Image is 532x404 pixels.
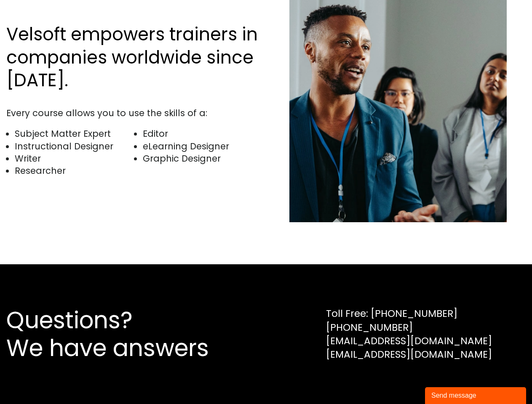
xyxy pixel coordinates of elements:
[15,152,134,165] li: Writer
[6,306,239,362] h2: Questions? We have answers
[143,152,262,165] li: Graphic Designer
[326,307,492,361] div: Toll Free: [PHONE_NUMBER] [PHONE_NUMBER] [EMAIL_ADDRESS][DOMAIN_NAME] [EMAIL_ADDRESS][DOMAIN_NAME]
[15,165,134,177] li: Researcher
[6,23,262,92] h2: Velsoft empowers trainers in companies worldwide since [DATE].
[143,128,262,140] li: Editor
[6,107,262,119] div: Every course allows you to use the skills of a:
[143,140,262,152] li: eLearning Designer
[425,385,528,404] iframe: chat widget
[15,128,134,140] li: Subject Matter Expert
[15,140,134,152] li: Instructional Designer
